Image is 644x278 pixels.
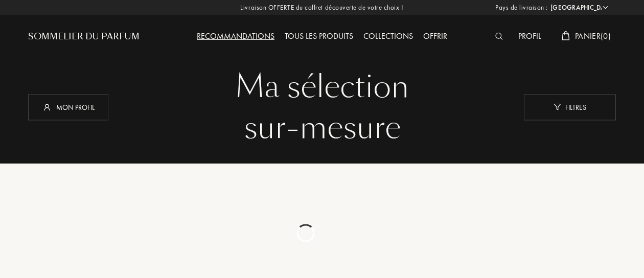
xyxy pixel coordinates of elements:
div: sur-mesure [36,107,608,148]
a: Offrir [418,31,452,41]
a: Collections [358,31,418,41]
div: Tous les produits [280,30,358,43]
div: Mon profil [28,94,108,120]
img: cart_white.svg [562,31,570,40]
div: Offrir [418,30,452,43]
div: Profil [513,30,546,43]
span: Pays de livraison : [495,3,548,13]
a: Recommandations [192,31,280,41]
img: profil_icn_w.svg [42,102,52,112]
img: search_icn_white.svg [495,33,503,40]
a: Sommelier du Parfum [28,31,140,43]
img: new_filter_w.svg [554,104,561,110]
a: Profil [513,31,546,41]
div: Recommandations [192,30,280,43]
div: Ma sélection [36,66,608,107]
div: Collections [358,30,418,43]
a: Tous les produits [280,31,358,41]
div: Filtres [524,94,616,120]
span: Panier ( 0 ) [575,31,611,41]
